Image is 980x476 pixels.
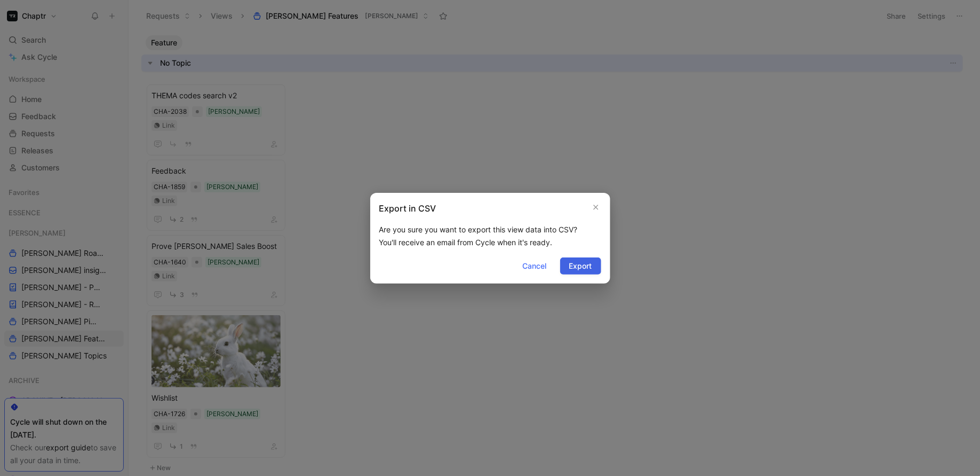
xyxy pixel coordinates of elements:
div: Are you sure you want to export this view data into CSV? You'll receive an email from Cycle when ... [379,223,601,249]
span: Export [569,260,592,272]
button: Export [560,257,601,275]
h2: Export in CSV [379,202,436,215]
span: Cancel [523,260,547,272]
button: Cancel [514,257,556,275]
